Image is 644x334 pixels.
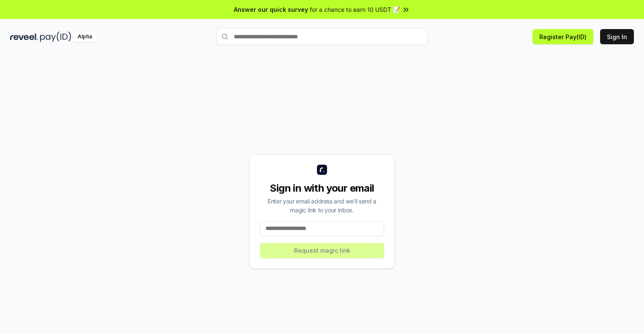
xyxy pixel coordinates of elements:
span: for a chance to earn 10 USDT 📝 [310,5,400,14]
div: Enter your email address and we’ll send a magic link to your inbox. [260,197,384,214]
div: Alpha [73,32,97,42]
img: reveel_dark [10,32,38,42]
button: Sign In [600,29,634,44]
span: Answer our quick survey [234,5,308,14]
img: logo_small [317,165,327,175]
button: Register Pay(ID) [533,29,593,44]
div: Sign in with your email [260,182,384,195]
img: pay_id [40,32,71,42]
